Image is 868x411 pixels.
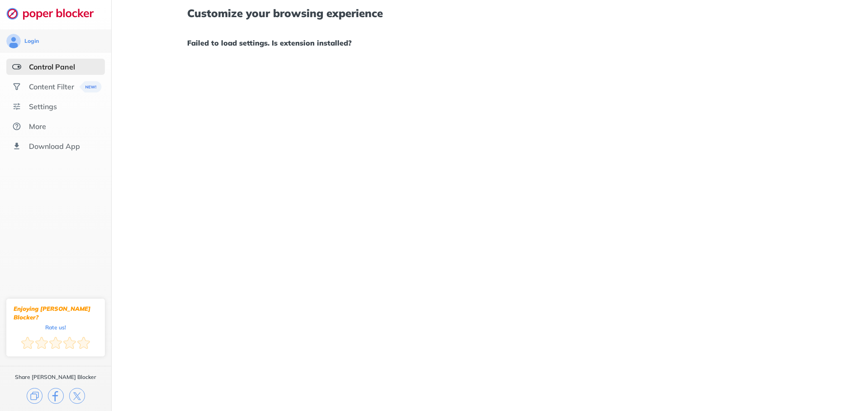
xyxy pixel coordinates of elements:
[29,102,57,111] div: Settings
[187,37,792,49] h1: Failed to load settings. Is extension installed?
[12,102,21,111] img: settings.svg
[29,62,75,71] div: Control Panel
[69,388,85,404] img: x.svg
[80,81,102,92] img: menuBanner.svg
[187,7,792,19] h1: Customize your browsing experience
[12,122,21,131] img: about.svg
[48,388,64,404] img: facebook.svg
[29,122,46,131] div: More
[29,142,80,151] div: Download App
[15,374,96,381] div: Share [PERSON_NAME] Blocker
[27,388,42,404] img: copy.svg
[14,305,98,322] div: Enjoying [PERSON_NAME] Blocker?
[45,325,66,329] div: Rate us!
[12,82,21,91] img: social.svg
[24,37,39,45] div: Login
[6,7,104,20] img: logo-webpage.svg
[12,142,21,151] img: download-app.svg
[6,34,21,48] img: avatar.svg
[12,62,21,71] img: features-selected.svg
[29,82,74,91] div: Content Filter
